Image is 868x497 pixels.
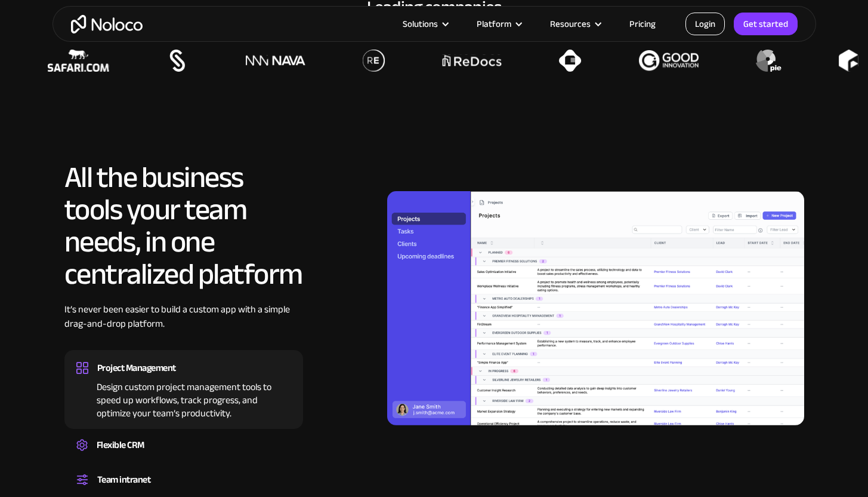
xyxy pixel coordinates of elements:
div: Solutions [403,16,438,32]
div: Create a custom CRM that you can adapt to your business’s needs, centralize your workflows, and m... [76,454,291,458]
a: Pricing [614,16,671,32]
div: Team intranet [97,471,151,489]
a: Login [685,13,725,35]
div: It’s never been easier to build a custom app with a simple drag-and-drop platform. [64,302,303,349]
div: Resources [550,16,591,32]
h2: All the business tools your team needs, in one centralized platform [64,161,303,290]
div: Platform [462,16,535,32]
div: Set up a central space for your team to collaborate, share information, and stay up to date on co... [76,489,291,492]
div: Resources [535,16,614,32]
div: Platform [477,16,511,32]
a: Get started [734,13,798,35]
div: Flexible CRM [97,436,144,454]
div: Design custom project management tools to speed up workflows, track progress, and optimize your t... [76,377,291,420]
a: home [71,15,143,33]
div: Project Management [97,359,176,377]
div: Solutions [388,16,462,32]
